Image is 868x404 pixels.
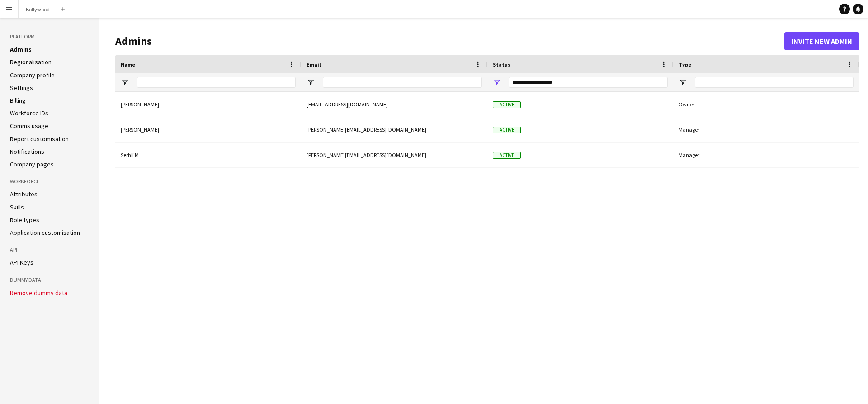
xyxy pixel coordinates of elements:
[115,143,301,167] div: Serhii M
[10,135,69,143] a: Report customisation
[10,289,67,296] button: Remove dummy data
[307,78,315,86] button: Open Filter Menu
[323,77,482,88] input: Email Filter Input
[10,203,24,211] a: Skills
[137,77,296,88] input: Name Filter Input
[10,258,33,266] a: API Keys
[679,61,691,68] span: Type
[10,147,44,156] a: Notifications
[679,78,687,86] button: Open Filter Menu
[121,78,129,86] button: Open Filter Menu
[493,127,521,133] span: Active
[493,78,501,86] button: Open Filter Menu
[307,61,321,68] span: Email
[673,92,859,117] div: Owner
[10,177,90,185] h3: Workforce
[115,92,301,117] div: [PERSON_NAME]
[10,45,32,53] a: Admins
[673,117,859,142] div: Manager
[301,117,487,142] div: [PERSON_NAME][EMAIL_ADDRESS][DOMAIN_NAME]
[301,143,487,167] div: [PERSON_NAME][EMAIL_ADDRESS][DOMAIN_NAME]
[10,109,48,117] a: Workforce IDs
[10,33,90,41] h3: Platform
[121,61,135,68] span: Name
[10,160,54,168] a: Company pages
[10,71,55,79] a: Company profile
[10,122,48,130] a: Comms usage
[493,101,521,108] span: Active
[493,152,521,159] span: Active
[784,32,859,50] button: Invite new admin
[10,84,33,92] a: Settings
[673,143,859,167] div: Manager
[10,58,52,66] a: Regionalisation
[695,77,854,88] input: Type Filter Input
[115,34,784,48] h1: Admins
[10,276,90,284] h3: Dummy Data
[19,0,57,18] button: Bollywood
[301,92,487,117] div: [EMAIL_ADDRESS][DOMAIN_NAME]
[493,61,510,68] span: Status
[10,228,80,237] a: Application customisation
[10,216,39,224] a: Role types
[10,246,90,254] h3: API
[10,96,26,105] a: Billing
[115,117,301,142] div: [PERSON_NAME]
[10,190,38,198] a: Attributes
